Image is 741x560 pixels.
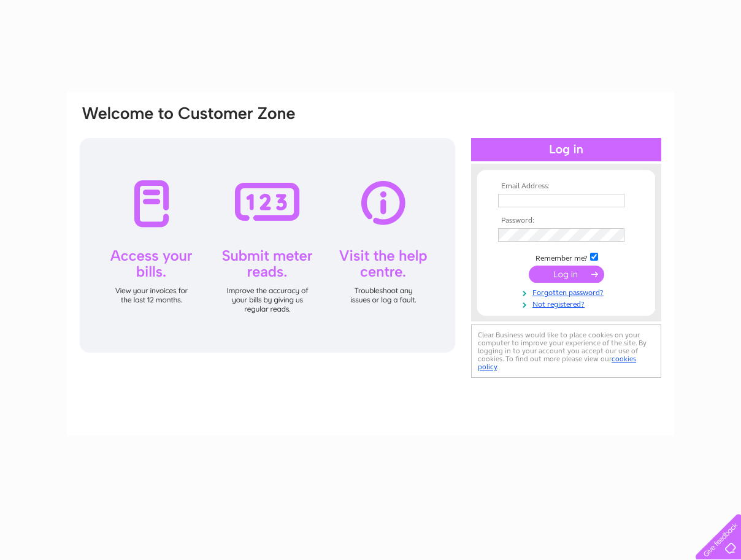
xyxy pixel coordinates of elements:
[529,266,604,283] input: Submit
[471,324,661,378] div: Clear Business would like to place cookies on your computer to improve your experience of the sit...
[478,355,636,371] a: cookies policy
[495,217,637,225] th: Password:
[495,251,637,263] td: Remember me?
[498,297,637,309] a: Not registered?
[498,286,637,297] a: Forgotten password?
[495,182,637,191] th: Email Address:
